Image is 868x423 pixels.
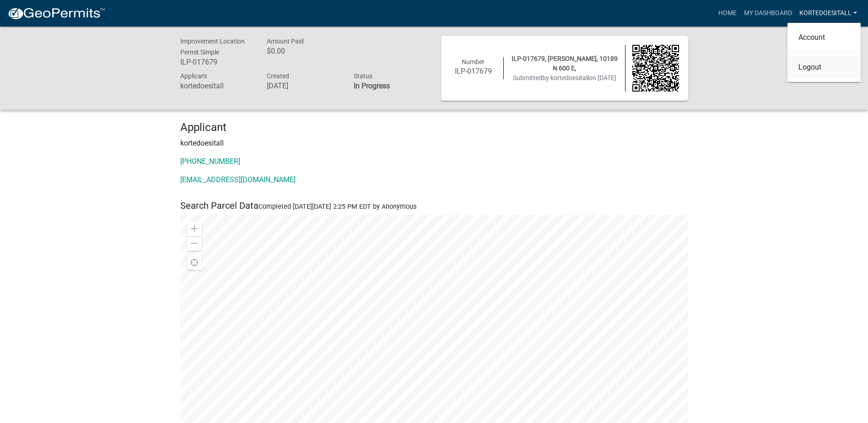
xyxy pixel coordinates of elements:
[267,72,289,80] span: Created
[267,81,340,90] h6: [DATE]
[180,38,245,56] span: Improvement Location Permit Simple
[462,58,485,65] span: Number
[512,55,618,72] span: ILP-017679, [PERSON_NAME], 10189 N 600 E,
[180,121,688,134] h4: Applicant
[259,203,416,211] span: Completed [DATE][DATE] 2:25 PM EDT by Anonymous
[787,56,861,78] a: Logout
[180,175,296,184] a: [EMAIL_ADDRESS][DOMAIN_NAME]
[180,72,207,80] span: Applicant
[450,67,497,76] h6: ILP-017679
[542,74,589,81] span: by kortedoesitall
[180,200,688,211] h5: Search Parcel Data
[180,81,253,90] h6: kortedoesitall
[787,23,861,82] div: kortedoesitall
[187,255,202,270] div: Find my location
[180,138,688,149] p: kortedoesitall
[267,38,304,45] span: Amount Paid
[180,58,253,66] h6: ILP-017679
[180,157,240,166] a: [PHONE_NUMBER]
[740,5,796,22] a: My Dashboard
[187,222,202,236] div: Zoom in
[267,47,340,55] h6: $0.00
[354,72,372,80] span: Status
[513,74,616,81] span: Submitted on [DATE]
[187,236,202,251] div: Zoom out
[632,45,679,92] img: QR code
[354,81,390,90] strong: In Progress
[715,5,740,22] a: Home
[787,27,861,49] a: Account
[796,5,861,22] a: kortedoesitall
